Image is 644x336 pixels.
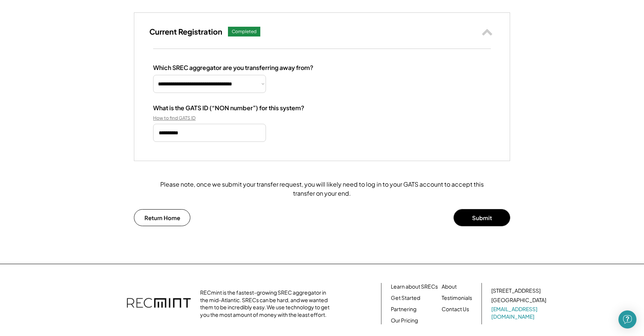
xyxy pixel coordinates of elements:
[442,306,469,313] a: Contact Us
[200,289,334,318] div: RECmint is the fastest-growing SREC aggregator in the mid-Atlantic. SRECs can be hard, and we wan...
[134,209,190,226] button: Return Home
[232,29,257,35] div: Completed
[442,294,472,302] a: Testimonials
[149,27,222,36] h3: Current Registration
[391,317,418,324] a: Our Pricing
[153,180,491,198] div: Please note, once we submit your transfer request, you will likely need to log in to your GATS ac...
[153,104,304,112] div: What is the GATS ID (“NON number”) for this system?
[618,310,636,328] div: Open Intercom Messenger
[391,283,438,290] a: Learn about SRECs
[491,306,548,320] a: [EMAIL_ADDRESS][DOMAIN_NAME]
[442,283,457,290] a: About
[391,306,416,313] a: Partnering
[491,287,541,295] div: [STREET_ADDRESS]
[391,294,420,302] a: Get Started
[454,209,510,226] button: Submit
[491,296,546,304] div: [GEOGRAPHIC_DATA]
[127,290,191,317] img: recmint-logotype%403x.png
[153,64,313,72] div: Which SREC aggregator are you transferring away from?
[153,115,228,121] div: How to find GATS ID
